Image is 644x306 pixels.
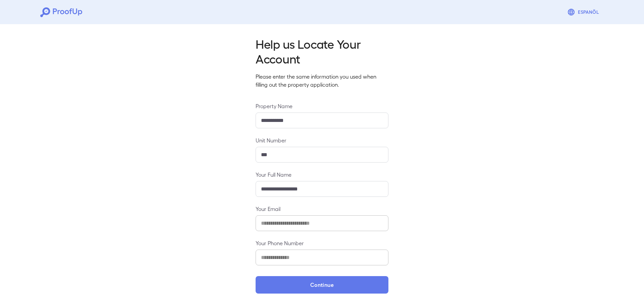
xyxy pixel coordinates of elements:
[256,73,388,89] p: Please enter the same information you used when filling out the property application.
[256,36,388,66] h2: Help us Locate Your Account
[256,171,388,178] label: Your Full Name
[256,276,388,294] button: Continue
[256,136,388,144] label: Unit Number
[256,102,388,110] label: Property Name
[256,205,388,213] label: Your Email
[565,5,604,19] button: Espanõl
[256,239,388,247] label: Your Phone Number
